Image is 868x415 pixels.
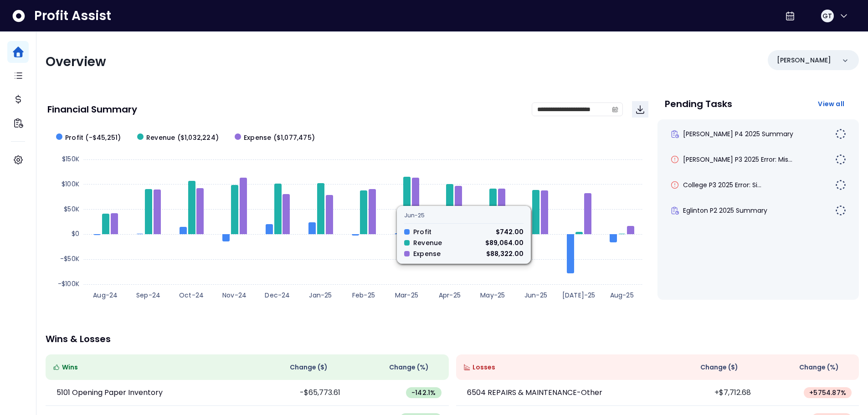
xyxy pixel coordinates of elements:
text: $100K [62,179,79,189]
span: Profit (-$45,251) [65,133,121,143]
p: [PERSON_NAME] [777,56,831,65]
text: [DATE]-25 [562,291,596,300]
text: Aug-24 [93,291,118,300]
text: Aug-25 [610,291,634,300]
text: May-25 [480,291,505,300]
span: Overview [46,53,106,71]
text: Mar-25 [395,291,418,300]
span: Losses [473,363,495,372]
span: Change (%) [389,363,429,372]
span: College P3 2025 Error: Si... [683,180,761,190]
p: Pending Tasks [665,99,732,108]
span: + 5754.87 % [809,388,846,397]
span: View all [818,99,844,108]
td: -$65,773.61 [247,380,348,406]
span: Wins [62,363,78,372]
img: Not yet Started [835,128,846,139]
text: Sep-24 [136,291,160,300]
span: Expense ($1,077,475) [244,133,315,143]
text: Jan-25 [309,291,332,300]
span: Eglinton P2 2025 Summary [683,206,767,215]
span: Change ( $ ) [700,363,738,372]
p: Financial Summary [47,105,137,114]
text: Apr-25 [439,291,461,300]
td: +$7,712.68 [657,380,758,406]
text: $0 [72,229,79,238]
button: Download [632,101,648,118]
text: Dec-24 [265,291,290,300]
text: $150K [62,154,79,164]
text: Oct-24 [179,291,204,300]
span: [PERSON_NAME] P4 2025 Summary [683,129,793,138]
span: GT [822,11,832,20]
span: -142.1 % [411,388,436,397]
p: 6504 REPAIRS & MAINTENANCE-Other [467,387,602,398]
span: [PERSON_NAME] P3 2025 Error: Mis... [683,155,792,164]
text: Nov-24 [222,291,247,300]
text: -$50K [60,254,79,263]
img: Not yet Started [835,154,846,165]
span: Profit Assist [34,8,111,24]
span: Change ( $ ) [290,363,328,372]
button: View all [811,96,852,112]
img: Not yet Started [835,179,846,190]
span: Change (%) [799,363,839,372]
text: $50K [64,205,79,214]
svg: calendar [612,106,618,113]
text: Feb-25 [352,291,375,300]
text: -$100K [58,279,79,288]
span: Revenue ($1,032,224) [146,133,219,143]
p: Wins & Losses [46,334,859,343]
img: Not yet Started [835,205,846,216]
p: 5101 Opening Paper Inventory [56,387,163,398]
text: Jun-25 [524,291,547,300]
